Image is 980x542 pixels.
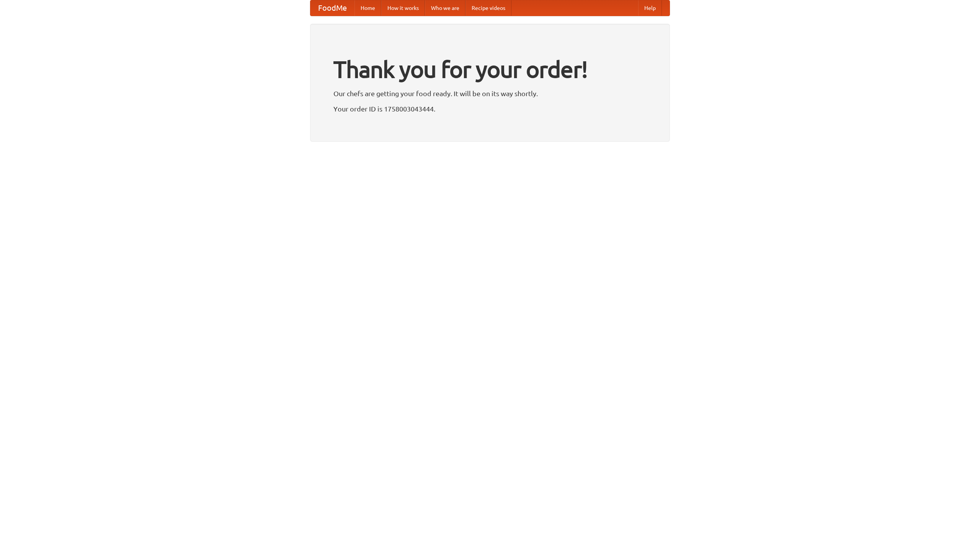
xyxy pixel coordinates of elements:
p: Your order ID is 1758003043444. [333,103,647,115]
a: FoodMe [310,0,354,16]
a: How it works [381,0,425,16]
h1: Thank you for your order! [333,51,647,88]
p: Our chefs are getting your food ready. It will be on its way shortly. [333,88,647,99]
a: Home [354,0,381,16]
a: Help [638,0,662,16]
a: Recipe videos [465,0,511,16]
a: Who we are [425,0,465,16]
